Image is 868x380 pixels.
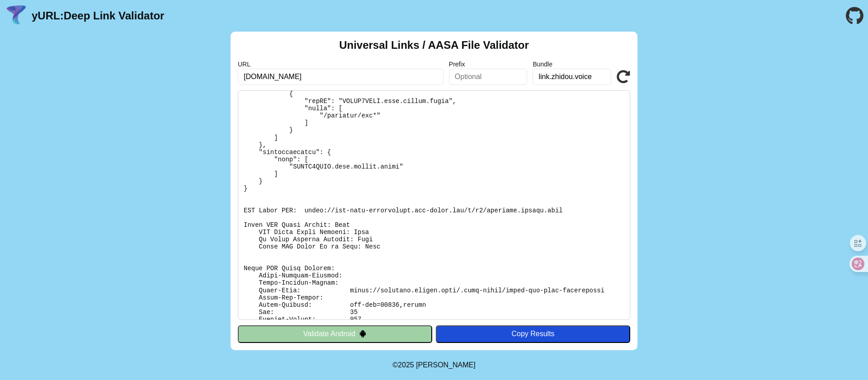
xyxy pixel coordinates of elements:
[238,61,443,68] label: URL
[449,61,528,68] label: Prefix
[398,361,414,369] span: 2025
[339,39,529,52] h2: Universal Links / AASA File Validator
[32,9,164,22] a: yURL:Deep Link Validator
[392,350,475,380] footer: ©
[238,325,432,342] button: Validate Android
[238,69,443,85] input: Required
[238,90,630,320] pre: Lorem ipsu do: sitam://consecte.adipis.elit/.sedd-eiusm/tempo-inc-utla-etdoloremag Al Enimadmi: V...
[436,325,630,342] button: Copy Results
[449,69,528,85] input: Optional
[416,361,476,369] a: Michael Ibragimchayev's Personal Site
[5,4,28,28] img: yURL Logo
[533,61,611,68] label: Bundle
[533,69,611,85] input: Optional
[440,330,626,338] div: Copy Results
[359,330,367,338] img: droidIcon.svg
